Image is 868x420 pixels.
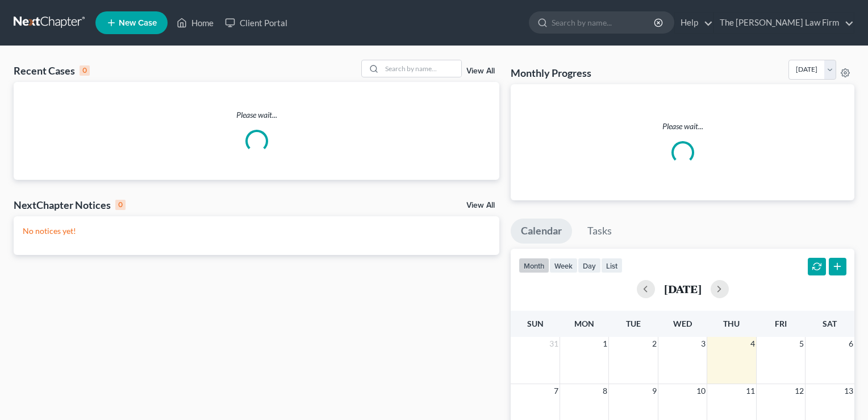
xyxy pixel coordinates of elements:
span: 5 [798,337,805,351]
button: month [519,258,549,273]
a: Calendar [511,219,572,244]
span: 4 [749,337,756,351]
div: 0 [115,200,126,210]
span: Sun [527,319,544,328]
a: View All [466,201,495,209]
span: 11 [745,384,756,398]
div: Recent Cases [14,64,90,77]
span: Thu [723,319,740,328]
p: Please wait... [14,109,499,121]
a: View All [466,67,495,75]
p: No notices yet! [23,225,490,237]
span: 3 [700,337,707,351]
span: Mon [574,319,594,328]
input: Search by name... [382,60,461,77]
span: 2 [651,337,658,351]
a: Tasks [577,219,622,244]
span: 9 [651,384,658,398]
a: Home [171,13,219,33]
span: New Case [119,19,157,27]
button: week [549,258,578,273]
a: Help [675,13,713,33]
span: 7 [553,384,560,398]
span: 13 [843,384,854,398]
button: day [578,258,601,273]
button: list [601,258,623,273]
span: 12 [794,384,805,398]
input: Search by name... [552,12,656,33]
span: Fri [775,319,787,328]
span: 1 [602,337,608,351]
span: Tue [626,319,641,328]
a: The [PERSON_NAME] Law Firm [714,13,854,33]
span: 6 [848,337,854,351]
span: 10 [695,384,707,398]
span: 31 [548,337,560,351]
span: Sat [823,319,837,328]
a: Client Portal [219,13,293,33]
span: Wed [673,319,692,328]
p: Please wait... [520,121,845,132]
span: 8 [602,384,608,398]
div: 0 [80,65,90,76]
h3: Monthly Progress [511,66,591,80]
h2: [DATE] [664,283,702,295]
div: NextChapter Notices [14,198,126,212]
